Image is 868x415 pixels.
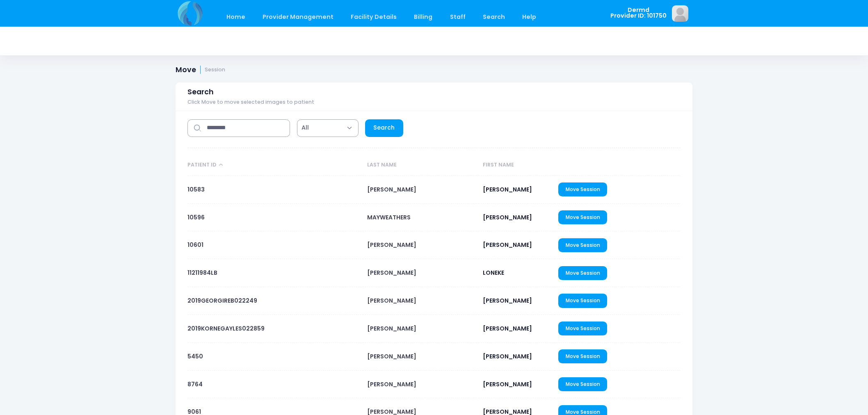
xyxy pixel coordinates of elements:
span: 11211984LB [187,269,217,277]
a: Move Session [558,266,607,280]
span: [PERSON_NAME] [483,185,532,194]
span: [PERSON_NAME] [367,352,416,360]
small: Session [205,67,225,73]
a: Provider Management [254,7,341,27]
span: [PERSON_NAME] [483,352,532,360]
a: Move Session [558,349,607,363]
span: 2019KORNEGAYLES022859 [187,324,265,333]
span: 5450 [187,352,203,360]
span: [PERSON_NAME] [367,296,416,305]
span: [PERSON_NAME] [483,213,532,221]
a: Move Session [558,210,607,224]
span: [PERSON_NAME] [367,380,416,388]
th: First Name: activate to sort column ascending [479,155,555,176]
th: Last Name: activate to sort column ascending [363,155,478,176]
span: [PERSON_NAME] [483,324,532,333]
a: Help [514,7,544,27]
a: Billing [406,7,441,27]
a: Move Session [558,322,607,335]
span: [PERSON_NAME] [483,380,532,388]
span: All [297,119,359,137]
span: [PERSON_NAME] [483,241,532,249]
span: 10596 [187,213,205,221]
span: [PERSON_NAME] [367,241,416,249]
img: image [672,5,688,22]
a: Home [218,7,253,27]
span: [PERSON_NAME] [367,185,416,194]
span: 8764 [187,380,203,388]
a: Staff [442,7,473,27]
a: Move Session [558,377,607,391]
span: MAYWEATHERS [367,213,411,221]
span: Dermd Provider ID: 101750 [610,7,667,19]
span: [PERSON_NAME] [367,269,416,277]
span: Click Move to move selected images to patient [187,99,314,105]
span: 10583 [187,185,205,194]
h1: Move [176,66,225,74]
a: Move Session [558,182,607,196]
a: Search [475,7,513,27]
span: 2019GEORGIREB022249 [187,296,257,305]
span: [PERSON_NAME] [483,296,532,305]
a: Move Session [558,294,607,308]
span: LONEKE [483,269,504,277]
span: All [302,123,309,132]
span: Search [187,88,214,96]
th: Patient ID: activate to sort column descending [187,155,363,176]
span: [PERSON_NAME] [367,324,416,333]
a: Facility Details [343,7,405,27]
a: Search [365,119,403,137]
span: 10601 [187,241,203,249]
a: Move Session [558,238,607,252]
